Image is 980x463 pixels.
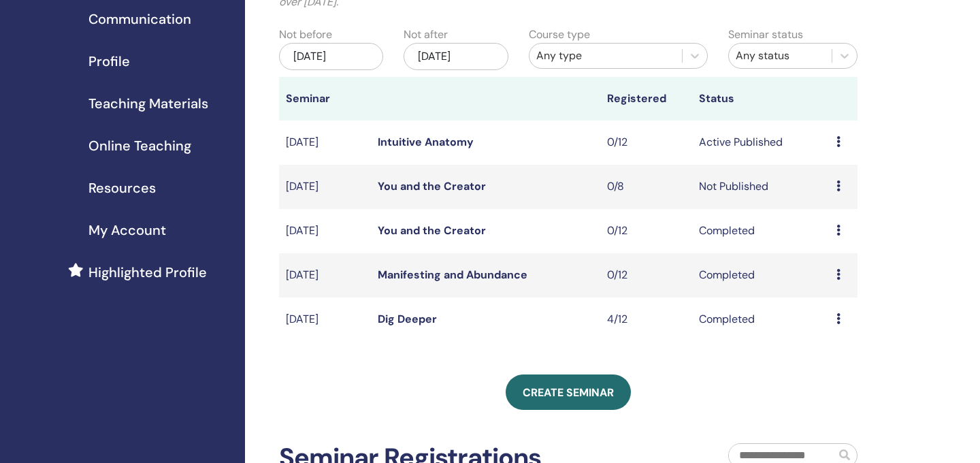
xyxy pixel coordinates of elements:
a: You and the Creator [378,223,486,238]
th: Status [692,77,830,121]
a: You and the Creator [378,179,486,193]
label: Not before [279,27,332,43]
td: [DATE] [279,165,371,209]
span: Resources [88,178,156,198]
td: Completed [692,209,830,253]
td: [DATE] [279,121,371,165]
td: 0/12 [600,253,692,298]
div: [DATE] [279,43,383,70]
span: Create seminar [523,385,614,400]
a: Intuitive Anatomy [378,135,474,149]
span: Highlighted Profile [88,262,207,283]
label: Seminar status [728,27,803,43]
td: [DATE] [279,209,371,253]
td: 4/12 [600,298,692,342]
div: Any type [536,48,675,64]
td: 0/12 [600,121,692,165]
th: Registered [600,77,692,121]
a: Manifesting and Abundance [378,268,527,282]
div: [DATE] [404,43,508,70]
td: [DATE] [279,253,371,298]
td: 0/8 [600,165,692,209]
span: Profile [88,51,130,71]
td: Completed [692,298,830,342]
td: 0/12 [600,209,692,253]
label: Not after [404,27,448,43]
label: Course type [529,27,590,43]
th: Seminar [279,77,371,121]
td: Not Published [692,165,830,209]
td: Completed [692,253,830,298]
a: Dig Deeper [378,312,437,326]
span: My Account [88,220,166,240]
span: Online Teaching [88,135,191,156]
span: Teaching Materials [88,93,208,114]
div: Any status [736,48,825,64]
td: [DATE] [279,298,371,342]
a: Create seminar [506,374,631,410]
span: Communication [88,9,191,29]
td: Active Published [692,121,830,165]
